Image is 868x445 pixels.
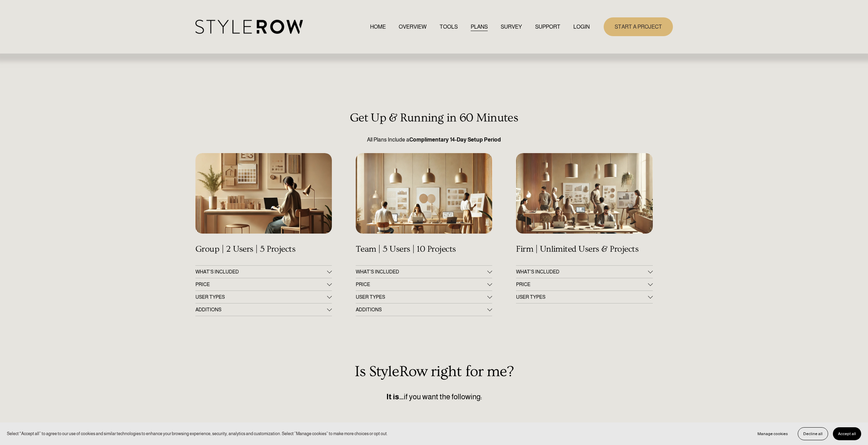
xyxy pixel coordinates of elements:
[195,20,303,34] img: StyleRow
[7,430,388,437] p: Select “Accept all” to agree to our use of cookies and similar technologies to enhance your brows...
[516,294,648,300] span: USER TYPES
[195,363,673,380] h2: Is StyleRow right for me?
[356,278,492,291] button: PRICE
[356,282,487,287] span: PRICE
[195,111,673,125] h3: Get Up & Running in 60 Minutes
[757,431,788,436] span: Manage cookies
[516,278,652,291] button: PRICE
[471,22,488,31] a: PLANS
[440,22,458,31] a: TOOLS
[501,22,522,31] a: SURVEY
[535,22,560,31] a: folder dropdown
[516,282,648,287] span: PRICE
[195,291,332,303] button: USER TYPES
[195,294,327,300] span: USER TYPES
[516,269,648,275] span: WHAT’S INCLUDED
[356,303,492,316] button: ADDITIONS
[195,282,327,287] span: PRICE
[752,427,793,440] button: Manage cookies
[573,22,590,31] a: LOGIN
[516,291,652,303] button: USER TYPES
[356,266,492,278] button: WHAT'S INCLUDED
[370,22,386,31] a: HOME
[195,244,332,254] h4: Group | 2 Users | 5 Projects
[386,392,404,401] strong: It is…
[399,22,427,31] a: OVERVIEW
[356,269,487,275] span: WHAT'S INCLUDED
[195,266,332,278] button: WHAT'S INCLUDED
[798,427,828,440] button: Decline all
[356,294,487,300] span: USER TYPES
[195,303,332,316] button: ADDITIONS
[195,391,673,403] p: if you want the following:
[516,266,652,278] button: WHAT’S INCLUDED
[604,17,673,36] a: START A PROJECT
[838,431,856,436] span: Accept all
[195,307,327,312] span: ADDITIONS
[535,23,560,31] span: SUPPORT
[803,431,823,436] span: Decline all
[516,244,652,254] h4: Firm | Unlimited Users & Projects
[833,427,861,440] button: Accept all
[356,291,492,303] button: USER TYPES
[195,278,332,291] button: PRICE
[409,137,501,143] strong: Complimentary 14-Day Setup Period
[195,269,327,275] span: WHAT'S INCLUDED
[356,244,492,254] h4: Team | 5 Users | 10 Projects
[356,307,487,312] span: ADDITIONS
[195,136,673,144] p: All Plans Include a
